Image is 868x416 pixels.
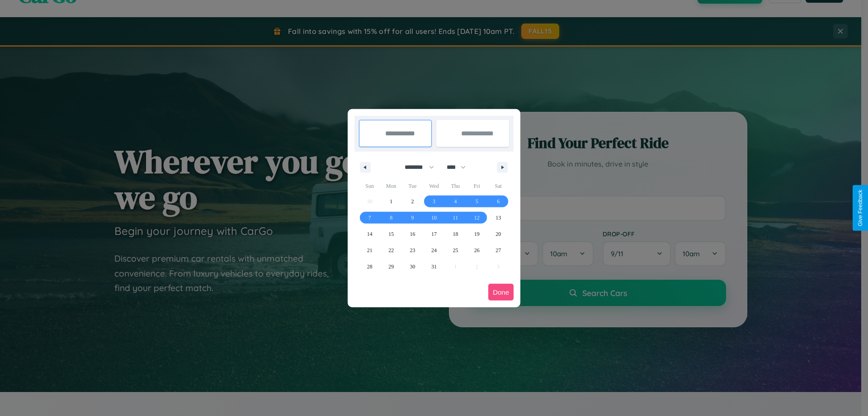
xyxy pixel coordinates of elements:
button: 20 [488,226,509,242]
span: 27 [495,242,501,258]
span: 11 [453,210,458,226]
button: 11 [445,210,466,226]
span: 26 [474,242,480,258]
span: 25 [453,242,458,258]
span: 16 [410,226,415,242]
button: 17 [423,226,444,242]
span: 29 [388,258,394,275]
span: Fri [466,179,487,193]
span: Wed [423,179,444,193]
span: 18 [453,226,458,242]
span: 3 [433,193,435,210]
span: 9 [411,210,414,226]
span: 15 [388,226,394,242]
button: 3 [423,193,444,210]
span: Sun [359,179,380,193]
span: 24 [431,242,437,258]
span: 23 [410,242,415,258]
span: 5 [476,193,478,210]
span: Sat [488,179,509,193]
button: 22 [380,242,401,258]
button: 31 [423,258,444,275]
button: 8 [380,210,401,226]
span: 8 [390,210,392,226]
span: 28 [367,258,373,275]
button: 12 [466,210,487,226]
button: 25 [445,242,466,258]
button: 4 [445,193,466,210]
span: 19 [474,226,480,242]
span: 17 [431,226,437,242]
span: 1 [390,193,392,210]
button: 28 [359,258,380,275]
span: 13 [495,210,501,226]
button: 9 [402,210,423,226]
button: 21 [359,242,380,258]
button: 18 [445,226,466,242]
span: 4 [454,193,457,210]
span: 2 [411,193,414,210]
span: 12 [474,210,480,226]
button: 26 [466,242,487,258]
button: 6 [488,193,509,210]
span: Mon [380,179,401,193]
span: 31 [431,258,437,275]
button: 19 [466,226,487,242]
span: 21 [367,242,373,258]
button: 16 [402,226,423,242]
span: 6 [497,193,500,210]
div: Give Feedback [857,190,863,226]
span: 7 [368,210,371,226]
button: 1 [380,193,401,210]
button: 7 [359,210,380,226]
button: 10 [423,210,444,226]
button: 15 [380,226,401,242]
button: 14 [359,226,380,242]
span: Thu [445,179,466,193]
button: 24 [423,242,444,258]
button: 13 [488,210,509,226]
button: 27 [488,242,509,258]
button: 29 [380,258,401,275]
button: 30 [402,258,423,275]
span: 10 [431,210,437,226]
span: 14 [367,226,373,242]
button: Done [488,284,514,301]
span: 20 [495,226,501,242]
span: Tue [402,179,423,193]
button: 23 [402,242,423,258]
span: 30 [410,258,415,275]
button: 2 [402,193,423,210]
span: 22 [388,242,394,258]
button: 5 [466,193,487,210]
